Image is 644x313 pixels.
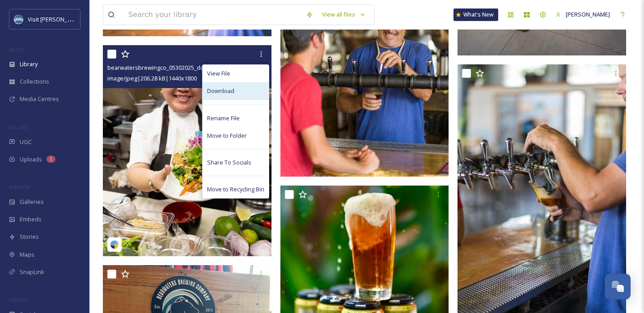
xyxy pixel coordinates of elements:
[28,15,85,23] span: Visit [PERSON_NAME]
[103,45,271,256] img: bearwatersbrewingco_05302025_dc9b2024-3b99-d3c4-b54f-3e9223f5bc3d.jpg
[20,268,44,276] span: SnapLink
[207,131,247,140] span: Move to Folder
[14,15,23,24] img: images.png
[124,5,301,25] input: Search your library
[20,95,59,103] span: Media Centres
[20,198,44,206] span: Galleries
[9,46,25,53] span: MEDIA
[453,8,498,21] a: What's New
[9,124,28,131] span: COLLECT
[107,63,314,72] span: bearwatersbrewingco_05302025_dc9b2024-3b99-d3c4-b54f-3e9223f5bc3d.jpg
[207,114,240,123] span: Rename File
[20,233,39,241] span: Stories
[566,10,610,18] span: [PERSON_NAME]
[605,274,631,300] button: Open Chat
[47,156,55,163] div: 1
[318,6,370,23] a: View all files
[107,74,197,82] span: image/jpeg | 206.28 kB | 1440 x 1800
[207,69,230,78] span: View File
[110,240,119,249] img: snapsea-logo.png
[20,60,38,68] span: Library
[9,184,30,190] span: WIDGETS
[20,250,34,259] span: Maps
[207,185,264,194] span: Move to Recycling Bin
[20,77,49,86] span: Collections
[20,215,42,224] span: Embeds
[20,155,42,164] span: Uploads
[20,138,32,146] span: UGC
[551,6,614,23] a: [PERSON_NAME]
[9,296,27,303] span: SOCIALS
[207,87,234,95] span: Download
[207,158,251,167] span: Share To Socials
